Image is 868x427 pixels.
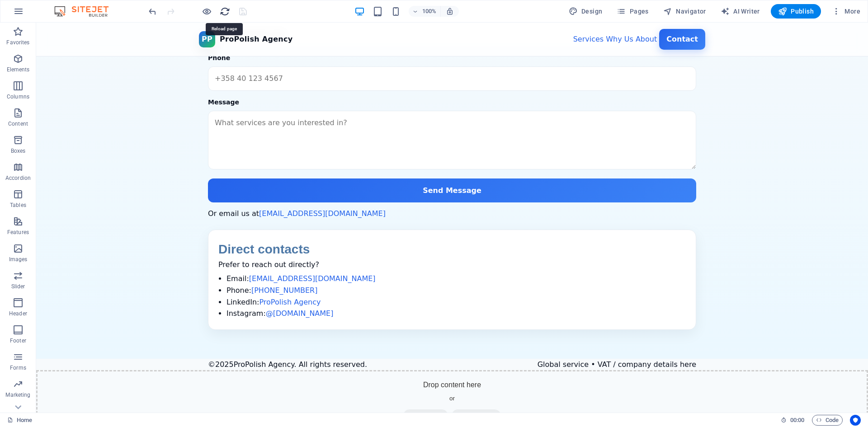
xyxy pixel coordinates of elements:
p: Slider [11,283,25,290]
span: Design [569,7,603,16]
button: Publish [771,4,821,19]
p: Images [9,256,28,263]
span: AI Writer [721,7,760,16]
span: Publish [778,7,814,16]
button: Navigator [660,4,710,19]
li: Instagram: [190,285,650,297]
a: Why Us [570,12,597,21]
a: About [599,12,621,21]
nav: Primary navigation [537,6,669,27]
button: Pages [613,4,652,19]
span: Pages [617,7,648,16]
button: reload [219,6,230,17]
span: Paste clipboard [415,387,465,399]
a: Contact [623,6,669,27]
a: @[DOMAIN_NAME] [230,286,297,295]
span: More [832,7,860,16]
button: Design [565,4,606,19]
li: Email: [190,250,650,262]
p: Features [7,229,29,236]
h6: 100% [422,6,437,17]
p: Favorites [6,39,29,46]
div: Design (Ctrl+Alt+Y) [565,4,606,19]
li: Phone: [190,262,650,274]
p: Marketing [5,391,30,399]
p: Or email us at [172,185,660,197]
a: Click to cancel selection. Double-click to open Pages [7,415,32,426]
span: Add elements [367,387,412,399]
p: Header [9,310,27,317]
input: +358 40 123 4567 [172,44,660,68]
i: On resize automatically adjust zoom level to fit chosen device. [446,7,454,15]
div: © ProPolish Agency. All rights reserved. [172,336,331,348]
span: 2025 [179,338,198,346]
span: PP [165,11,176,23]
div: Global service • VAT / company details here [501,336,660,348]
button: Code [812,415,843,426]
p: Elements [7,66,30,73]
p: Tables [10,202,26,209]
p: Content [8,120,28,127]
a: [PHONE_NUMBER] [215,263,282,272]
p: Prefer to reach out directly? [182,236,650,248]
button: undo [147,6,158,17]
button: Send Message [172,156,660,180]
a: ProPolish Agency [223,275,284,284]
button: Usercentrics [850,415,861,426]
h3: Direct contacts [182,217,650,236]
label: Message [172,75,203,84]
a: [EMAIL_ADDRESS][DOMAIN_NAME] [213,252,340,260]
p: Footer [10,337,26,344]
button: 100% [409,6,441,17]
button: AI Writer [717,4,764,19]
span: : [797,417,798,423]
span: Navigator [663,7,706,16]
span: ProPolish Agency [184,11,257,23]
p: Columns [7,93,29,100]
span: Code [816,415,839,426]
a: [EMAIL_ADDRESS][DOMAIN_NAME] [223,187,349,195]
label: Phone [172,30,194,40]
img: Editor Logo [52,6,120,17]
li: LinkedIn: [190,274,650,286]
p: Forms [10,364,26,371]
a: Services [537,12,567,21]
button: More [828,4,864,19]
span: 00 00 [790,415,804,426]
p: Boxes [11,147,26,155]
p: Accordion [5,174,31,182]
